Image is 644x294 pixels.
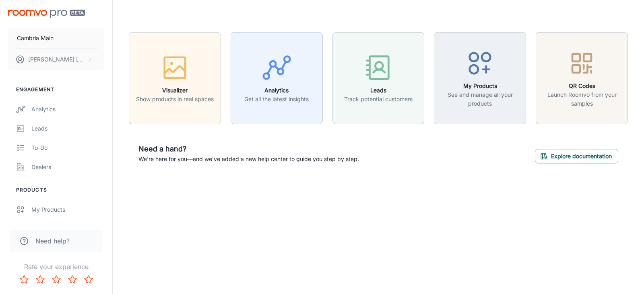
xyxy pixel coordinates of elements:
[535,149,618,163] button: Explore documentation
[244,86,309,95] h6: Analytics
[535,151,618,159] a: Explore documentation
[31,124,104,133] div: Leads
[31,105,104,114] div: Analytics
[344,95,413,104] p: Track potential customers
[536,32,628,124] button: QR CodesLaunch Roomvo from your samples
[344,86,413,95] h6: Leads
[231,32,323,124] button: AnalyticsGet all the latest insights
[434,32,526,124] button: My ProductsSee and manage all your products
[8,28,104,49] button: Cambria Main
[536,73,628,82] a: QR CodesLaunch Roomvo from your samples
[138,155,359,163] p: We're here for you—and we've added a new help center to guide you step by step.
[136,95,214,104] p: Show products in real spaces
[231,73,323,82] a: AnalyticsGet all the latest insights
[17,34,54,43] p: Cambria Main
[31,143,104,152] div: To-do
[434,73,526,82] a: My ProductsSee and manage all your products
[31,163,104,171] div: Dealers
[244,95,309,104] p: Get all the latest insights
[136,86,214,95] h6: Visualizer
[541,90,623,108] p: Launch Roomvo from your samples
[541,82,623,90] h6: QR Codes
[138,143,359,155] h6: Need a hand?
[28,55,85,64] p: [PERSON_NAME] [PERSON_NAME]
[439,90,521,108] p: See and manage all your products
[129,32,221,124] button: VisualizerShow products in real spaces
[439,82,521,90] h6: My Products
[332,32,425,124] button: LeadsTrack potential customers
[8,10,85,18] img: Roomvo PRO Beta
[332,73,425,82] a: LeadsTrack potential customers
[8,49,104,70] button: [PERSON_NAME] [PERSON_NAME]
